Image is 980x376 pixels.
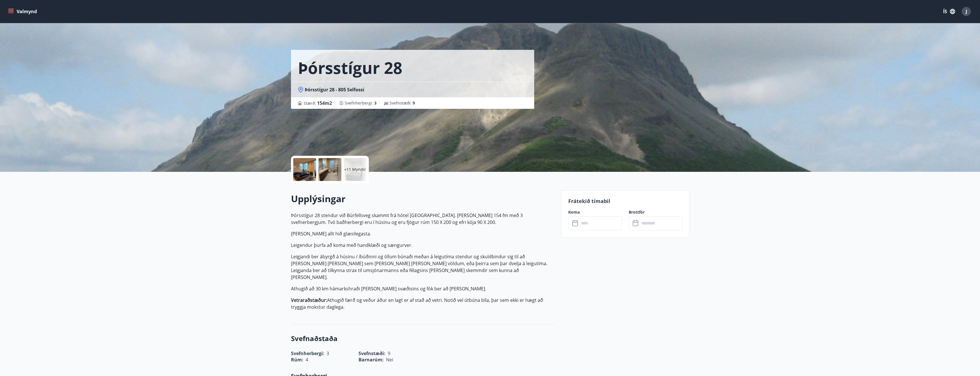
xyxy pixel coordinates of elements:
p: Þórsstígur 28 stendur við Búrfellsveg skammt frá hótel [GEOGRAPHIC_DATA]. [PERSON_NAME] 154 fm me... [291,212,554,226]
span: 9 [413,100,415,106]
span: 3 [374,100,377,106]
span: Barnarúm : [359,357,384,363]
span: J [966,8,967,15]
span: Nei [386,357,393,363]
button: ÍS [940,6,958,17]
p: +11 Myndir [344,167,366,172]
h2: Upplýsingar [291,192,554,205]
p: Leigendur þurfa að koma með handklæði og sængurver. [291,242,554,249]
p: [PERSON_NAME] allt hið glæsilegasta. [291,230,554,237]
h3: Svefnaðstaða [291,334,554,343]
span: 4 [306,357,308,363]
p: Frátekið tímabil [568,197,682,205]
span: Svefnherbergi : [345,100,377,106]
p: Athugið að 30 km hámarkshraði [PERSON_NAME] svæðisins og fók ber að [PERSON_NAME]. [291,285,554,292]
span: Rúm : [291,357,303,363]
h1: Þórsstígur 28 [298,57,402,78]
span: Stærð : [304,100,332,107]
span: 154 m2 [317,100,332,106]
span: Svefnstæði : [389,100,415,106]
button: J [959,5,973,18]
label: Koma [568,209,622,215]
button: menu [7,6,39,17]
p: Leigjandi ber ábyrgð á húsinu / íbúðinni og öllum búnaði meðan á leigutíma stendur og skuldbindur... [291,253,554,281]
strong: Vetraraðstæður: [291,297,327,303]
label: Brottför [629,209,682,215]
span: Þórsstígur 28 - 805 Selfossi [305,86,364,93]
p: Athugið færð og veður áður en lagt er af stað að vetri. Notið vel útbúna bíla, þar sem ekki er hæ... [291,297,554,310]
